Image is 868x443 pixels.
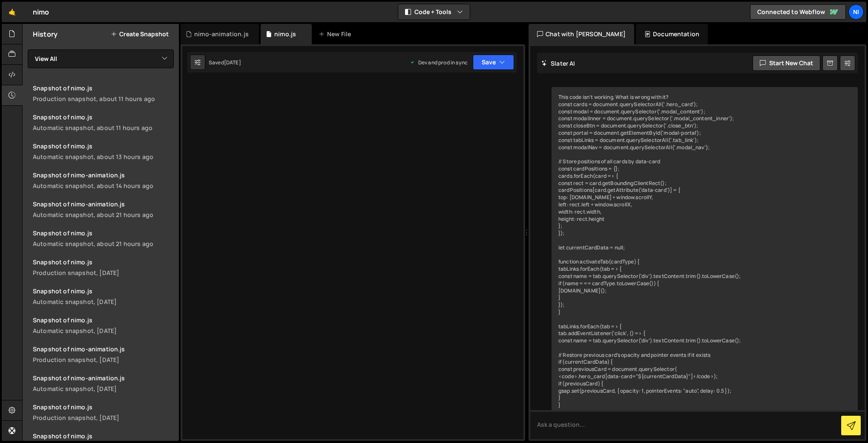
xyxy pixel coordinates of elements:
a: Connected to Webflow [750,4,846,20]
div: Snapshot of nimo-animation.js [33,200,174,208]
div: Automatic snapshot, about 11 hours ago [33,124,174,132]
div: Snapshot of nimo.js [33,316,174,324]
div: Automatic snapshot, [DATE] [33,385,174,393]
div: Snapshot of nimo-animation.js [33,171,174,179]
a: Snapshot of nimo.js Production snapshot, [DATE] [28,253,179,282]
div: Dev and prod in sync [410,59,468,66]
a: Snapshot of nimo-animation.js Automatic snapshot, about 14 hours ago [28,166,179,195]
div: Snapshot of nimo.js [33,432,174,440]
div: Snapshot of nimo.js [33,229,174,237]
a: Snapshot of nimo.js Automatic snapshot, about 11 hours ago [28,108,179,137]
button: Create Snapshot [111,31,169,38]
div: Automatic snapshot, about 21 hours ago [33,240,174,248]
button: Start new chat [753,55,820,71]
div: Chat with [PERSON_NAME] [529,24,634,44]
div: Automatic snapshot, about 14 hours ago [33,182,174,190]
a: Snapshot of nimo.js Production snapshot, [DATE] [28,398,179,427]
a: Snapshot of nimo-animation.js Automatic snapshot, about 21 hours ago [28,195,179,224]
a: Snapshot of nimo.js Automatic snapshot, about 21 hours ago [28,224,179,253]
div: Snapshot of nimo.js [33,258,174,266]
div: Automatic snapshot, about 21 hours ago [33,211,174,219]
div: Snapshot of nimo.js [33,142,174,150]
a: Snapshot of nimo.js Automatic snapshot, [DATE] [28,311,179,340]
button: Code + Tools [398,4,470,20]
div: Automatic snapshot, about 13 hours ago [33,153,174,161]
div: nimo.js [274,30,296,38]
a: Snapshot of nimo.js Production snapshot, about 11 hours ago [28,79,179,108]
div: Snapshot of nimo.js [33,113,174,121]
a: Snapshot of nimo.js Automatic snapshot, [DATE] [28,282,179,311]
div: Production snapshot, about 11 hours ago [33,95,174,103]
div: Automatic snapshot, [DATE] [33,327,174,335]
a: 🤙 [2,2,23,22]
div: Saved [209,59,241,66]
button: Save [473,55,514,70]
div: Snapshot of nimo-animation.js [33,345,174,353]
div: Snapshot of nimo.js [33,287,174,295]
div: Automatic snapshot, [DATE] [33,298,174,306]
div: Snapshot of nimo-animation.js [33,374,174,382]
div: nimo-animation.js [194,30,249,38]
h2: History [33,29,57,39]
a: Snapshot of nimo-animation.js Production snapshot, [DATE] [28,340,179,369]
div: Snapshot of nimo.js [33,84,174,92]
div: Production snapshot, [DATE] [33,414,174,422]
div: New File [319,30,354,38]
div: Production snapshot, [DATE] [33,269,174,277]
h2: Slater AI [541,59,575,67]
div: Production snapshot, [DATE] [33,356,174,364]
div: nimo [33,7,49,17]
div: [DATE] [224,59,241,66]
div: Snapshot of nimo.js [33,403,174,411]
a: Snapshot of nimo.js Automatic snapshot, about 13 hours ago [28,137,179,166]
a: ni [848,4,864,20]
div: Documentation [636,24,708,44]
a: Snapshot of nimo-animation.js Automatic snapshot, [DATE] [28,369,179,398]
